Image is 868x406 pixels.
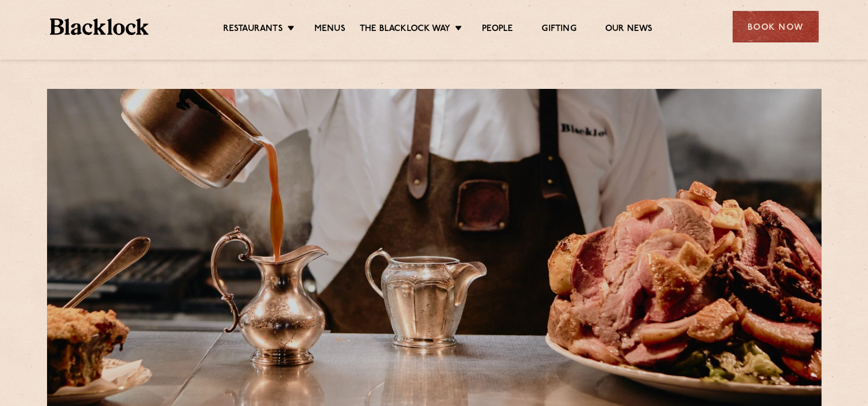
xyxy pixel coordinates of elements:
[733,11,819,42] div: Book Now
[605,24,653,36] a: Our News
[360,24,450,36] a: The Blacklock Way
[482,24,513,36] a: People
[223,24,283,36] a: Restaurants
[542,24,576,36] a: Gifting
[50,18,149,35] img: BL_Textured_Logo-footer-cropped.svg
[314,24,345,36] a: Menus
